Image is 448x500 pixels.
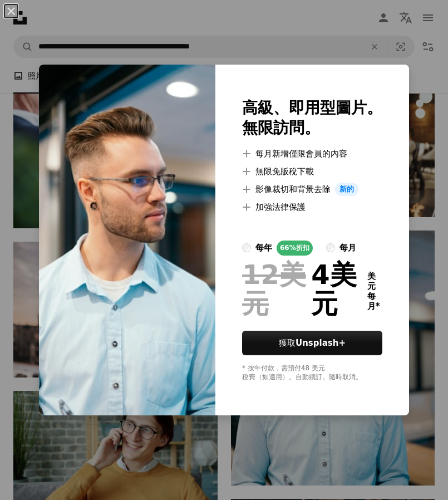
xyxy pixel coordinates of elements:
button: 獲取Unsplash+ [242,331,382,355]
font: 每月新增僅限會員的內容 [255,149,347,159]
font: 12美元 [242,259,306,319]
font: 無限訪問。 [242,119,320,137]
font: 美元 [367,271,376,291]
font: 影像裁切和背景去除 [255,184,331,194]
font: 高級、即用型圖片。 [242,99,382,117]
img: premium_photo-1672373832188-dae94638958b [39,65,215,416]
font: 每月 [339,243,356,253]
font: 48 美元 [301,364,325,372]
input: 每月 [326,243,335,252]
font: 每月 [367,291,376,311]
font: 折扣 [296,244,309,252]
font: 每年 [255,243,272,253]
font: 無限免版稅下載 [255,166,314,177]
font: 新的 [339,185,354,193]
font: 加強法律保護 [255,202,306,212]
font: 獲取 [279,338,296,348]
font: 稅費（如適用）。自動續訂。隨時取消。 [242,373,362,381]
font: 4美元 [311,259,356,319]
input: 每年66%折扣 [242,243,251,252]
font: 66% [280,244,296,252]
font: Unsplash+ [296,338,346,348]
font: * 按年付款，需預付 [242,364,301,372]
